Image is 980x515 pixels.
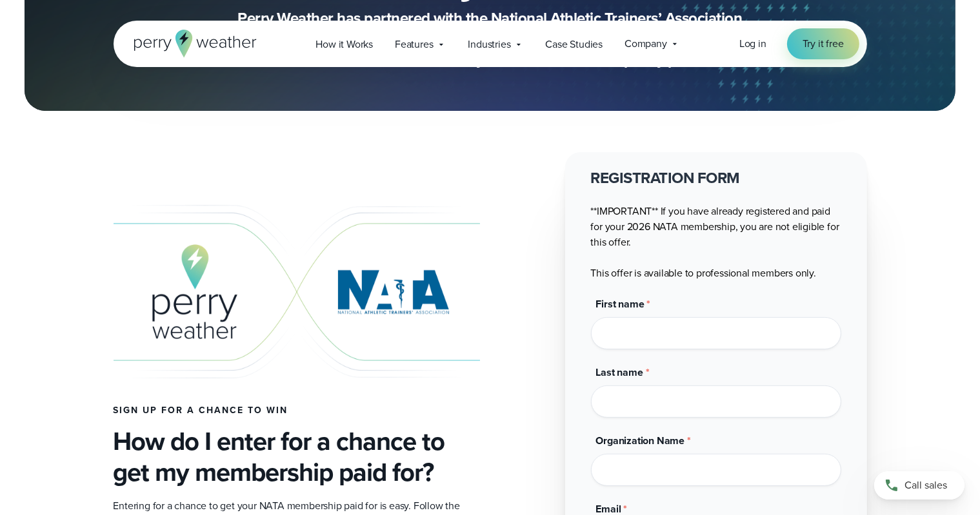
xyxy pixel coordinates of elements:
[305,31,385,57] a: How it Works
[803,36,844,52] span: Try it free
[625,36,667,52] span: Company
[232,8,748,70] p: Perry Weather has partnered with the National Athletic Trainers’ Association to sponsor $50,000 i...
[596,296,645,311] span: First name
[468,37,511,52] span: Industries
[591,168,841,281] div: **IMPORTANT** If you have already registered and paid for your 2026 NATA membership, you are not ...
[905,478,947,493] span: Call sales
[787,28,859,59] a: Try it free
[874,471,965,500] a: Call sales
[591,166,741,189] strong: REGISTRATION FORM
[546,37,603,52] span: Case Studies
[114,405,480,416] h4: Sign up for a chance to win
[596,365,643,380] span: Last name
[316,37,374,52] span: How it Works
[395,37,433,52] span: Features
[739,36,766,51] span: Log in
[739,36,766,52] a: Log in
[596,433,685,448] span: Organization Name
[535,31,614,57] a: Case Studies
[114,426,480,488] h3: How do I enter for a chance to get my membership paid for?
